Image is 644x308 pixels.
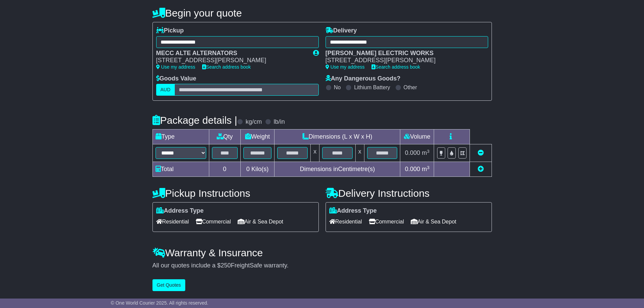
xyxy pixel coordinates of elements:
[111,300,209,306] span: © One World Courier 2025. All rights reserved.
[411,216,456,227] span: Air & Sea Depot
[275,162,400,177] td: Dimensions in Centimetre(s)
[326,64,365,70] a: Use my address
[221,262,231,269] span: 250
[422,166,430,172] span: m
[152,7,492,19] h4: Begin your quote
[326,50,481,57] div: [PERSON_NAME] ELECTRIC WORKS
[202,64,251,70] a: Search address book
[405,166,420,172] span: 0.000
[156,84,175,96] label: AUD
[152,247,492,258] h4: Warranty & Insurance
[311,144,319,162] td: x
[156,57,306,64] div: [STREET_ADDRESS][PERSON_NAME]
[478,166,484,172] a: Add new item
[326,75,401,82] label: Any Dangerous Goods?
[246,166,249,172] span: 0
[326,57,481,64] div: [STREET_ADDRESS][PERSON_NAME]
[156,50,306,57] div: MECC ALTE ALTERNATORS
[196,216,231,227] span: Commercial
[240,129,275,144] td: Weight
[238,216,283,227] span: Air & Sea Depot
[152,188,319,199] h4: Pickup Instructions
[326,27,357,34] label: Delivery
[427,149,430,154] sup: 3
[400,129,434,144] td: Volume
[326,188,492,199] h4: Delivery Instructions
[156,216,189,227] span: Residential
[156,27,184,34] label: Pickup
[209,129,240,144] td: Qty
[152,279,186,291] button: Get Quotes
[478,149,484,156] a: Remove this item
[354,84,390,91] label: Lithium Battery
[422,149,430,156] span: m
[245,118,262,126] label: kg/cm
[329,216,362,227] span: Residential
[275,129,400,144] td: Dimensions (L x W x H)
[156,207,204,215] label: Address Type
[156,75,196,82] label: Goods Value
[152,262,492,269] div: All our quotes include a $ FreightSafe warranty.
[372,64,420,70] a: Search address book
[355,144,364,162] td: x
[152,129,209,144] td: Type
[152,115,237,126] h4: Package details |
[273,118,285,126] label: lb/in
[156,64,195,70] a: Use my address
[240,162,275,177] td: Kilo(s)
[329,207,377,215] label: Address Type
[369,216,404,227] span: Commercial
[152,162,209,177] td: Total
[405,149,420,156] span: 0.000
[334,84,341,91] label: No
[427,165,430,170] sup: 3
[404,84,417,91] label: Other
[209,162,240,177] td: 0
